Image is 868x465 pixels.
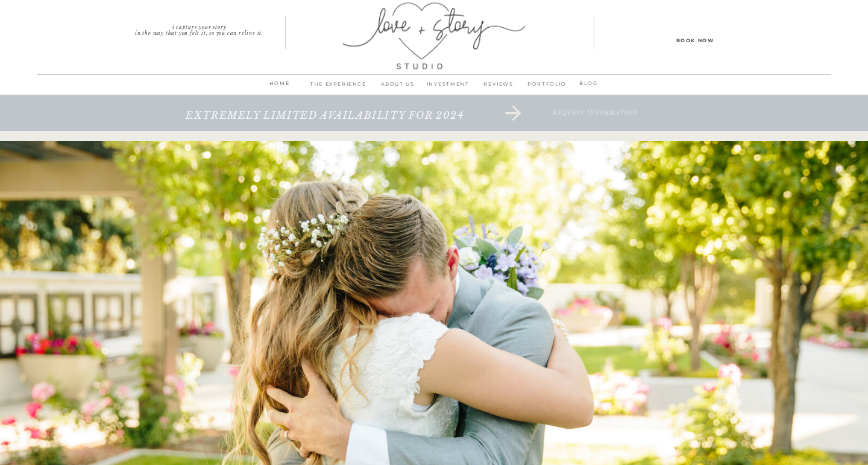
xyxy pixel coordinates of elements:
[423,79,473,96] a: INVESTMENT
[489,110,702,134] a: request information
[113,24,286,33] a: I capture your storyin the way that you felt it, so you can relive it.
[113,24,286,33] p: I capture your story in the way that you felt it, so you can relive it.
[473,79,524,96] a: REVIEWS
[524,79,570,96] a: PORTFOLIO
[304,79,373,96] a: THE EXPERIENCE
[641,36,749,44] a: Book Now
[263,78,295,95] a: home
[373,79,423,96] a: ABOUT us
[573,78,605,90] a: BLOG
[145,110,505,134] a: extremely limited availability for 2024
